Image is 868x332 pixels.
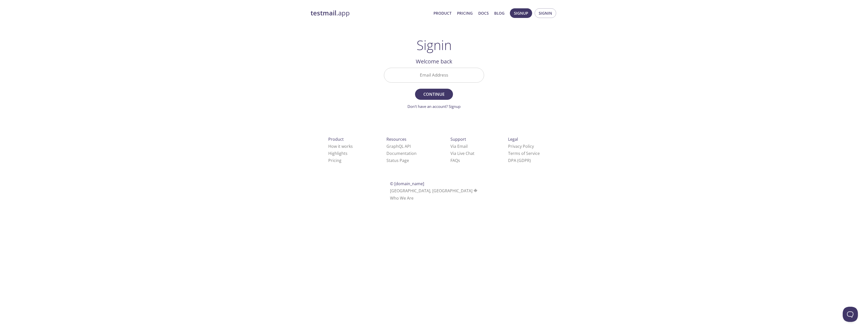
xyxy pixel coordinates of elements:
a: Product [433,10,451,16]
button: Signin [535,8,556,18]
span: Legal [508,136,518,142]
a: How it works [328,144,353,149]
span: Resources [386,136,406,142]
span: Signin [539,10,552,16]
a: Who We Are [390,195,414,201]
a: Pricing [328,158,341,163]
span: [GEOGRAPHIC_DATA], [GEOGRAPHIC_DATA] [390,188,478,194]
h1: Signin [417,37,452,53]
h2: Welcome back [384,57,484,66]
span: Signup [514,10,528,16]
a: Pricing [457,10,473,16]
a: testmail.app [311,9,429,17]
button: Continue [415,89,453,100]
span: Product [328,136,344,142]
a: Via Live Chat [450,151,474,156]
a: DPA (GDPR) [508,158,531,163]
span: Continue [421,91,447,98]
a: FAQ [450,158,460,163]
span: s [458,158,460,163]
strong: testmail [311,9,336,17]
a: Via Email [450,144,468,149]
span: © [DOMAIN_NAME] [390,181,424,186]
span: Support [450,136,466,142]
a: Blog [494,10,505,16]
iframe: Help Scout Beacon - Open [843,307,858,322]
a: Documentation [386,151,417,156]
a: Don't have an account? Signup [407,104,461,109]
button: Signup [510,8,532,18]
a: GraphQL API [386,144,411,149]
a: Status Page [386,158,409,163]
a: Privacy Policy [508,144,534,149]
a: Terms of Service [508,151,540,156]
a: Highlights [328,151,348,156]
a: Docs [478,10,489,16]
